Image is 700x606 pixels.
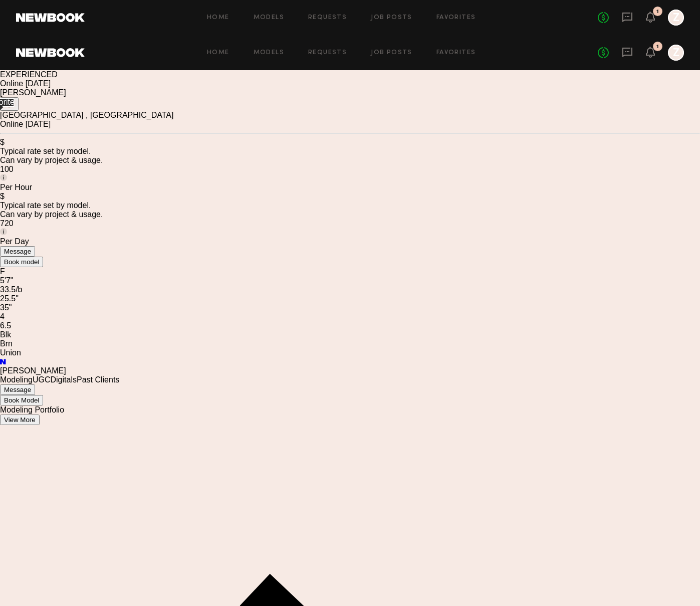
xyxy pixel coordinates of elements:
a: Models [254,50,284,56]
a: Favorites [436,50,476,56]
div: 1 [656,44,659,50]
a: Requests [308,50,347,56]
a: Past Clients [77,375,119,384]
a: Models [254,15,284,21]
a: Z [668,10,684,26]
a: Digitals [51,375,77,384]
div: 1 [656,9,659,15]
a: UGC [33,375,51,384]
a: Z [668,45,684,61]
a: Home [207,15,229,21]
a: Home [207,50,229,56]
a: Requests [308,15,347,21]
a: Favorites [436,15,476,21]
a: Job Posts [371,50,412,56]
a: Job Posts [371,15,412,21]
